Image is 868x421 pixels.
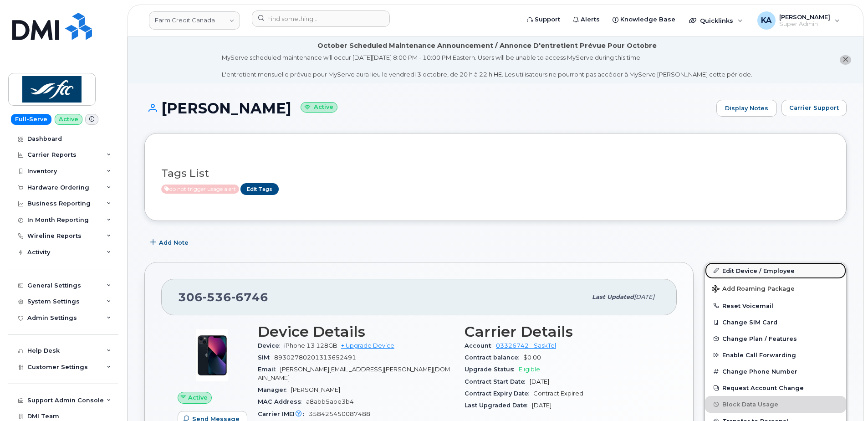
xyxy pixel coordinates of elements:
[523,354,541,361] span: $0.00
[465,366,519,373] span: Upgrade Status
[465,378,530,385] span: Contract Start Date
[159,238,189,247] span: Add Note
[240,183,279,195] a: Edit Tags
[533,390,583,397] span: Contract Expired
[519,366,540,373] span: Eligible
[161,185,239,194] span: Active
[258,366,450,381] span: [PERSON_NAME][EMAIL_ADDRESS][PERSON_NAME][DOMAIN_NAME]
[317,41,657,51] div: October Scheduled Maintenance Announcement / Annonce D'entretient Prévue Pour Octobre
[592,293,634,300] span: Last updated
[712,285,795,294] span: Add Roaming Package
[258,386,291,393] span: Manager
[284,342,337,349] span: iPhone 13 128GB
[144,100,712,116] h1: [PERSON_NAME]
[258,411,309,417] span: Carrier IMEI
[705,396,846,412] button: Block Data Usage
[716,100,777,117] a: Display Notes
[496,342,556,349] a: 03326742 - SaskTel
[705,298,846,314] button: Reset Voicemail
[705,314,846,330] button: Change SIM Card
[465,354,523,361] span: Contract balance
[203,290,231,304] span: 536
[705,330,846,347] button: Change Plan / Features
[705,363,846,380] button: Change Phone Number
[705,380,846,396] button: Request Account Change
[705,262,846,279] a: Edit Device / Employee
[840,55,851,65] button: close notification
[258,342,284,349] span: Device
[274,354,356,361] span: 89302780201313652491
[144,235,196,251] button: Add Note
[634,293,654,300] span: [DATE]
[161,168,830,179] h3: Tags List
[789,103,839,112] span: Carrier Support
[258,323,454,340] h3: Device Details
[341,342,394,349] a: + Upgrade Device
[465,342,496,349] span: Account
[301,102,337,113] small: Active
[828,381,861,414] iframe: Messenger Launcher
[465,402,532,409] span: Last Upgraded Date
[258,398,306,405] span: MAC Address
[258,354,274,361] span: SIM
[258,366,280,373] span: Email
[705,347,846,363] button: Enable Call Forwarding
[222,53,752,79] div: MyServe scheduled maintenance will occur [DATE][DATE] 8:00 PM - 10:00 PM Eastern. Users will be u...
[532,402,551,409] span: [DATE]
[722,335,797,342] span: Change Plan / Features
[306,398,354,405] span: a8abb5abe3b4
[231,290,268,304] span: 6746
[309,411,370,417] span: 358425450087488
[530,378,549,385] span: [DATE]
[465,390,533,397] span: Contract Expiry Date
[705,279,846,298] button: Add Roaming Package
[781,100,847,116] button: Carrier Support
[185,328,240,383] img: image20231002-4137094-11ngalm.jpeg
[722,352,796,359] span: Enable Call Forwarding
[291,386,340,393] span: [PERSON_NAME]
[465,323,660,340] h3: Carrier Details
[178,290,268,304] span: 306
[188,393,208,402] span: Active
